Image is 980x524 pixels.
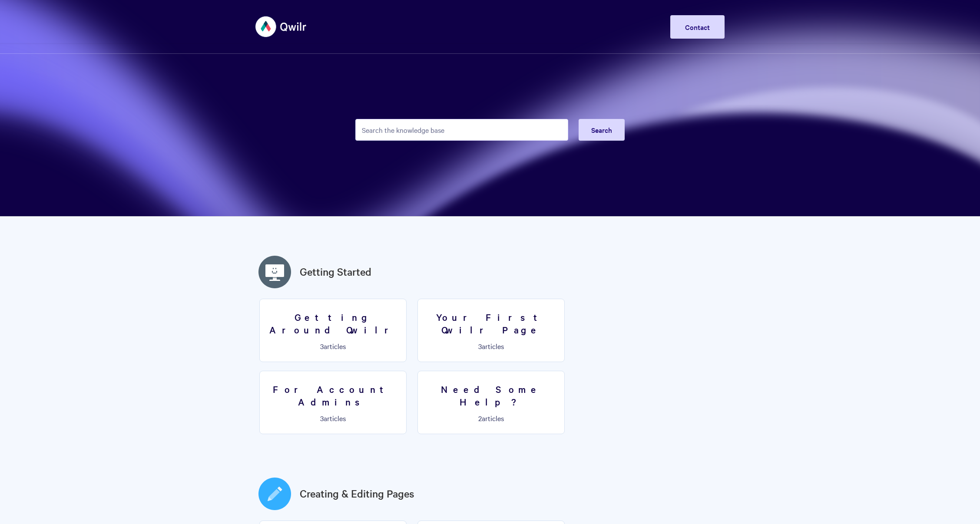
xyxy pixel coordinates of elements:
[355,119,568,141] input: Search the knowledge base
[255,10,307,43] img: Qwilr Help Center
[265,383,401,408] h3: For Account Admins
[591,125,612,135] span: Search
[259,371,407,434] a: For Account Admins 3articles
[265,311,401,336] h3: Getting Around Qwilr
[265,342,401,350] p: articles
[423,414,559,422] p: articles
[417,371,565,434] a: Need Some Help? 2articles
[579,119,625,141] button: Search
[423,311,559,336] h3: Your First Qwilr Page
[300,486,414,501] a: Creating & Editing Pages
[478,413,482,423] span: 2
[259,299,407,362] a: Getting Around Qwilr 3articles
[320,413,324,423] span: 3
[478,341,482,351] span: 3
[423,383,559,408] h3: Need Some Help?
[417,299,565,362] a: Your First Qwilr Page 3articles
[670,15,725,39] a: Contact
[300,264,371,280] a: Getting Started
[265,414,401,422] p: articles
[423,342,559,350] p: articles
[320,341,324,351] span: 3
